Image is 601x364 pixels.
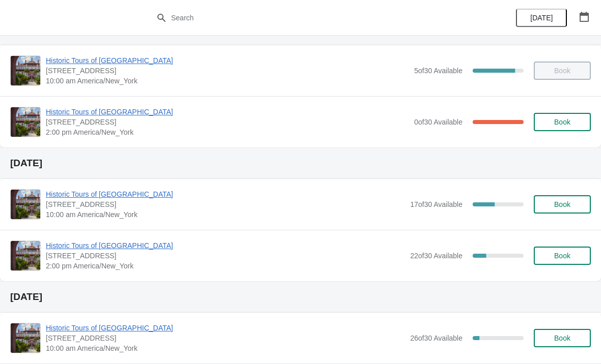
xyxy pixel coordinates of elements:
span: [DATE] [530,14,553,22]
span: Historic Tours of [GEOGRAPHIC_DATA] [46,240,405,251]
span: 10:00 am America/New_York [46,76,409,86]
input: Search [171,9,451,27]
h2: [DATE] [10,158,591,168]
span: 10:00 am America/New_York [46,209,405,220]
span: 26 of 30 Available [410,334,462,342]
img: Historic Tours of Flagler College | 74 King Street, St. Augustine, FL, USA | 10:00 am America/New... [11,190,40,219]
span: 5 of 30 Available [414,67,462,75]
span: Historic Tours of [GEOGRAPHIC_DATA] [46,55,409,66]
span: Historic Tours of [GEOGRAPHIC_DATA] [46,323,405,333]
span: Historic Tours of [GEOGRAPHIC_DATA] [46,189,405,199]
button: Book [534,195,591,214]
button: Book [534,247,591,265]
span: 2:00 pm America/New_York [46,261,405,271]
button: [DATE] [516,9,567,27]
span: Book [554,334,570,342]
span: [STREET_ADDRESS] [46,199,405,209]
span: [STREET_ADDRESS] [46,117,409,127]
button: Book [534,113,591,131]
img: Historic Tours of Flagler College | 74 King Street, St. Augustine, FL, USA | 10:00 am America/New... [11,323,40,353]
span: 10:00 am America/New_York [46,343,405,353]
span: 22 of 30 Available [410,252,462,260]
span: 2:00 pm America/New_York [46,127,409,137]
span: [STREET_ADDRESS] [46,66,409,76]
button: Book [534,329,591,347]
h2: [DATE] [10,292,591,302]
span: Book [554,200,570,208]
span: 0 of 30 Available [414,118,462,126]
span: 17 of 30 Available [410,200,462,208]
span: Historic Tours of [GEOGRAPHIC_DATA] [46,107,409,117]
span: [STREET_ADDRESS] [46,333,405,343]
span: [STREET_ADDRESS] [46,251,405,261]
span: Book [554,252,570,260]
img: Historic Tours of Flagler College | 74 King Street, St. Augustine, FL, USA | 10:00 am America/New... [11,56,40,85]
img: Historic Tours of Flagler College | 74 King Street, St. Augustine, FL, USA | 2:00 pm America/New_... [11,241,40,270]
span: Book [554,118,570,126]
img: Historic Tours of Flagler College | 74 King Street, St. Augustine, FL, USA | 2:00 pm America/New_... [11,107,40,137]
